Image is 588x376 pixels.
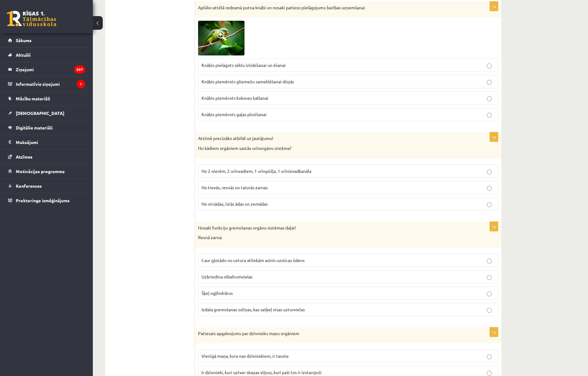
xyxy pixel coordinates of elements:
a: Digitālie materiāli [8,120,85,135]
span: Proktoringa izmēģinājums [16,198,70,203]
i: 307 [74,65,85,74]
input: Caur gļotādu no uztura atliekām asinīs uzsūcas ūdens [487,259,492,264]
span: [DEMOGRAPHIC_DATA] [16,110,64,116]
a: Sākums [8,33,85,47]
input: Ir dzīvnieki, kuri uztver skaņas viļņus, kuri paši tos ir izstarojuši [487,371,492,376]
span: Knābis piemērots gliemežu sameklēšanai dūņās [201,79,294,84]
span: No 2 nierēm, 2 urīnvadiem, 1 urīnpūšļa, 1 urīnizvadkanāla [201,168,311,174]
input: Knābis piemērots koksnes kalšanai [487,96,492,101]
p: Patiesais apgalvojums par dzīvnieku maņu orgāniem [198,330,467,337]
p: 1p [490,221,498,231]
a: Informatīvie ziņojumi1 [8,77,85,91]
a: Ziņojumi307 [8,62,85,77]
a: Atzīmes [8,150,85,164]
a: Maksājumi [8,135,85,149]
span: Mācību materiāli [16,96,50,101]
input: Uzbriedina olbaltumvielas [487,275,492,280]
legend: Informatīvie ziņojumi [16,77,85,91]
span: Digitālie materiāli [16,125,53,130]
p: No kādiem orgāniem sastāv urīnorgānu sistēma? [198,145,467,151]
p: Resnā zarna: [198,234,467,241]
span: No tievās, resnās un taisnās zarnas [201,185,268,190]
input: Knābis piemērots gaļas plosīšanai [487,113,492,118]
span: Atzīmes [16,154,32,160]
input: No virsādas, īstās ādas un zemādas [487,202,492,207]
a: Aktuāli [8,48,85,62]
p: Nosaki funkciju gremošanas orgānu sistēmas daļai! [198,225,467,231]
img: 1.jpg [198,21,244,55]
span: Vienīgā maņa, kura nav dzīvniekiem, ir tauste [201,353,289,359]
a: Mācību materiāli [8,91,85,106]
p: 1p [490,1,498,11]
a: Rīgas 1. Tālmācības vidusskola [7,11,56,26]
input: Izdala gremošanas suliņas, kas sašķeļ visas uzturvielas [487,308,492,313]
input: Vienīgā maņa, kura nav dzīvniekiem, ir tauste [487,354,492,359]
span: Caur gļotādu no uztura atliekām asinīs uzsūcas ūdens [201,257,305,263]
span: No virsādas, īstās ādas un zemādas [201,201,268,207]
span: Sākums [16,37,32,43]
span: Aktuāli [16,52,31,58]
span: Konferences [16,183,42,189]
span: Šķeļ ogļhidrātus [201,290,233,296]
p: Aplūko attēlā redzamā putna knābi un nosaki patieso pielāgojumu barības uzņemšanai [198,5,467,11]
i: 1 [77,80,85,88]
a: Motivācijas programma [8,164,85,178]
span: Ir dzīvnieki, kuri uztver skaņas viļņus, kuri paši tos ir izstarojuši [201,369,322,375]
legend: Ziņojumi [16,62,85,77]
input: Šķeļ ogļhidrātus [487,291,492,296]
span: Knābis piemērots gaļas plosīšanai [201,111,266,117]
input: Knābis pielāgots sēklu izlobīšanai un ēšanai [487,63,492,68]
p: 1p [490,327,498,337]
p: Atzīmē precīzāko atbildi uz jautājumu! [198,135,467,142]
a: Konferences [8,179,85,193]
a: Proktoringa izmēģinājums [8,193,85,208]
legend: Maksājumi [16,135,85,149]
span: Uzbriedina olbaltumvielas [201,274,253,279]
span: Knābis pielāgots sēklu izlobīšanai un ēšanai [201,62,286,68]
span: Izdala gremošanas suliņas, kas sašķeļ visas uzturvielas [201,307,305,312]
input: Knābis piemērots gliemežu sameklēšanai dūņās [487,80,492,85]
input: No tievās, resnās un taisnās zarnas [487,186,492,191]
a: [DEMOGRAPHIC_DATA] [8,106,85,120]
span: Knābis piemērots koksnes kalšanai [201,95,268,101]
span: Motivācijas programma [16,168,65,174]
input: No 2 nierēm, 2 urīnvadiem, 1 urīnpūšļa, 1 urīnizvadkanāla [487,169,492,174]
p: 1p [490,132,498,142]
